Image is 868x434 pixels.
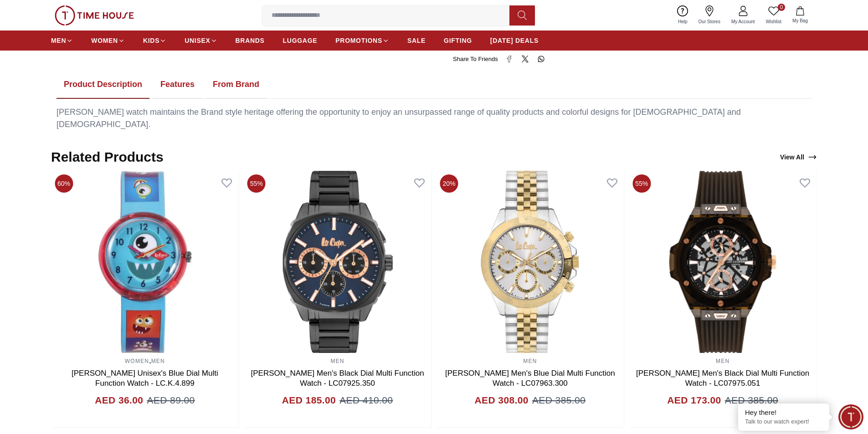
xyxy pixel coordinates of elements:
[51,353,239,428] div: ,
[51,36,66,45] span: MEN
[143,36,159,45] span: KIDS
[55,5,134,26] img: ...
[778,151,819,163] a: View All
[247,174,266,193] span: 55%
[490,36,539,45] span: [DATE] DEALS
[745,408,822,417] div: Hey there!
[716,358,729,364] a: MEN
[251,369,424,388] a: [PERSON_NAME] Men's Black Dial Multi Function Watch - LC07925.350
[205,71,267,99] button: From Brand
[475,393,529,408] h4: AED 308.00
[153,71,202,99] button: Features
[236,36,265,45] span: BRANDS
[629,171,817,353] img: Lee Cooper Men's Black Dial Multi Function Watch - LC07975.051
[151,358,165,364] a: MEN
[725,393,778,408] span: AED 385.00
[693,4,726,27] a: Our Stores
[523,358,537,364] a: MEN
[72,369,218,388] a: [PERSON_NAME] Unisex's Blue Dial Multi Function Watch - LC.K.4.899
[444,36,472,45] span: GIFTING
[330,358,344,364] a: MEN
[789,17,812,24] span: My Bag
[335,32,389,49] a: PROMOTIONS
[244,171,431,353] img: Lee Cooper Men's Black Dial Multi Function Watch - LC07925.350
[55,174,73,193] span: 60%
[339,393,393,408] span: AED 410.00
[51,171,239,353] img: Lee Cooper Unisex's Blue Dial Multi Function Watch - LC.K.4.899
[407,36,426,45] span: SALE
[283,32,318,49] a: LUGGAGE
[125,358,149,364] a: WOMEN
[532,393,586,408] span: AED 385.00
[445,369,615,388] a: [PERSON_NAME] Men's Blue Dial Multi Function Watch - LC07963.300
[728,18,759,25] span: My Account
[95,393,143,408] h4: AED 36.00
[91,32,125,49] a: WOMEN
[56,106,812,131] div: [PERSON_NAME] watch maintains the Brand style heritage offering the opportunity to enjoy an unsur...
[236,32,265,49] a: BRANDS
[185,32,217,49] a: UNISEX
[674,18,691,25] span: Help
[444,32,472,49] a: GIFTING
[673,4,693,27] a: Help
[490,32,539,49] a: [DATE] DEALS
[147,393,195,408] span: AED 89.00
[745,418,822,426] p: Talk to our watch expert!
[778,4,785,11] span: 0
[282,393,336,408] h4: AED 185.00
[335,36,382,45] span: PROMOTIONS
[667,393,721,408] h4: AED 173.00
[437,171,624,353] img: Lee Cooper Men's Blue Dial Multi Function Watch - LC07963.300
[762,18,785,25] span: Wishlist
[56,71,149,99] button: Product Description
[632,174,651,193] span: 55%
[51,32,73,49] a: MEN
[440,174,458,193] span: 20%
[407,32,426,49] a: SALE
[185,36,210,45] span: UNISEX
[787,5,813,26] button: My Bag
[453,55,498,64] span: Share To Friends
[143,32,166,49] a: KIDS
[51,149,164,165] h2: Related Products
[695,18,724,25] span: Our Stores
[91,36,118,45] span: WOMEN
[283,36,318,45] span: LUGGAGE
[780,153,817,162] div: View All
[838,404,863,429] div: Chat Widget
[760,4,787,27] a: 0Wishlist
[636,369,809,388] a: [PERSON_NAME] Men's Black Dial Multi Function Watch - LC07975.051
